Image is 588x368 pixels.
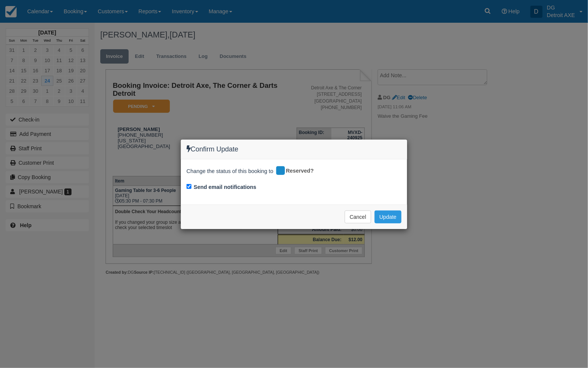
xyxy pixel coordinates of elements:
span: Change the status of this booking to [187,167,274,177]
button: Update [375,211,401,223]
div: Reserved? [275,165,319,177]
h4: Confirm Update [187,145,401,153]
label: Send email notifications [194,183,257,191]
button: Cancel [345,211,371,223]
